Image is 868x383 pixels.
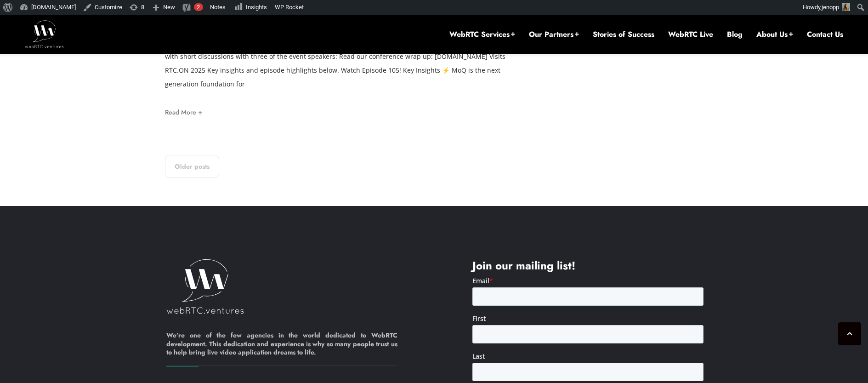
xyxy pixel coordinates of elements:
h6: We’re one of the few agencies in the world dedicated to WebRTC development. This dedication and e... [166,331,397,366]
span: Insights [246,4,267,11]
nav: Posts [165,141,519,192]
h4: Join our mailing list! [472,259,703,273]
a: Stories of Success [593,29,654,40]
a: Contact Us [807,29,843,40]
p: Host [PERSON_NAME] was live from the RTC.ON 2025 conference in [GEOGRAPHIC_DATA], [GEOGRAPHIC_DAT... [165,36,519,91]
a: Read More + [165,109,202,115]
span: 2 [197,4,200,11]
a: WebRTC Services [449,29,515,40]
span: jenopp [822,4,839,11]
img: WebRTC.ventures [25,20,64,48]
a: WebRTC Live [668,29,713,40]
a: About Us [756,29,793,40]
a: Blog [727,29,743,40]
a: Older posts [165,155,219,178]
a: Our Partners [529,29,579,40]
